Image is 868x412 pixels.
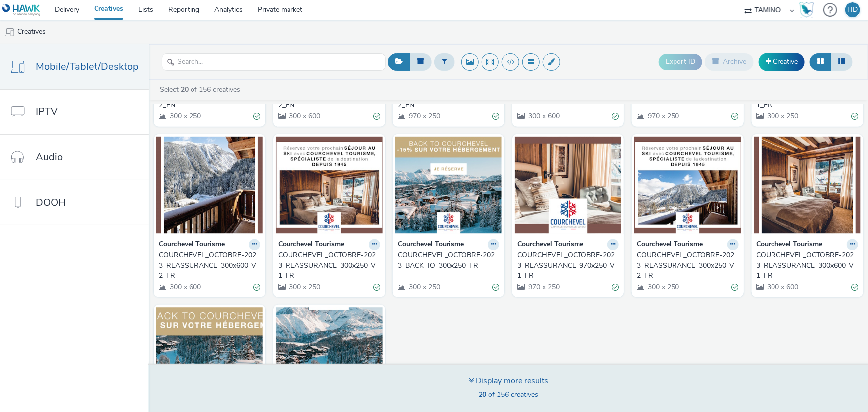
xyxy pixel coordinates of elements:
a: COURCHEVEL_OCTOBRE-2023_REASSURANCE_300x600_V1_FR [757,250,858,281]
img: COURCHEVEL_OCTOBRE-2023_REASSURANCE_300x250_V1_FR visual [276,137,382,234]
span: 970 x 250 [647,111,679,121]
button: Archive [705,53,754,70]
div: HD [848,2,858,17]
span: 300 x 600 [527,111,560,121]
img: undefined Logo [2,4,41,16]
div: Valid [612,282,619,292]
div: COURCHEVEL_OCTOBRE-2023_REASSURANCE_300x600_V2_FR [159,250,256,281]
div: Valid [612,111,619,122]
div: Valid [732,111,739,122]
img: COURCHEVEL_OCTOBRE-2023_REASSURANCE_300x600_V2_FR visual [156,137,263,234]
img: COURCHEVEL_OCTOBRE-2023_BACK-TO_300x250_FR visual [395,137,502,234]
img: COURCHEVEL_OCTOBRE-2023_REASSURANCE_970x250_V1_FR visual [515,137,621,234]
div: Valid [492,111,499,122]
div: Valid [373,111,380,122]
span: 970 x 250 [408,111,440,121]
div: Valid [253,282,260,292]
a: COURCHEVEL_OCTOBRE-2023_REASSURANCE_300x250_V1_FR [278,250,380,281]
span: Mobile/Tablet/Desktop [36,59,139,74]
button: Grid [810,53,831,70]
span: IPTV [36,104,58,119]
a: Creative [759,53,805,71]
span: 300 x 600 [288,111,320,121]
span: 300 x 250 [408,282,440,292]
a: COURCHEVEL_OCTOBRE-2023_REASSURANCE_970x250_V1_FR [517,250,619,281]
div: COURCHEVEL_OCTOBRE-2023_REASSURANCE_300x250_V2_FR [637,250,734,281]
strong: Courchevel Tourisme [278,239,344,251]
img: Hawk Academy [799,2,814,18]
button: Export ID [659,54,702,70]
div: COURCHEVEL_OCTOBRE-2023_BACK-TO_300x250_FR [398,250,495,271]
img: mobile [5,27,15,37]
div: COURCHEVEL_OCTOBRE-2023_REASSURANCE_300x600_V1_FR [757,250,854,281]
strong: Courchevel Tourisme [637,239,703,251]
strong: Courchevel Tourisme [159,239,225,251]
span: of 156 creatives [479,390,538,399]
img: COURCHEVEL_OCTOBRE-2023_BACK-TO_970x250_FR visual [156,307,263,404]
div: Valid [373,282,380,292]
span: 970 x 250 [527,282,560,292]
a: COURCHEVEL_OCTOBRE-2023_REASSURANCE_300x250_V2_FR [637,250,738,281]
div: COURCHEVEL_OCTOBRE-2023_REASSURANCE_300x250_V1_FR [278,250,376,281]
img: COURCHEVEL_OCTOBRE-2023_REASSURANCE_300x600_V1_FR visual [754,137,861,234]
a: Select of 156 creatives [159,85,244,94]
img: COURCHEVEL_OCTOBRE-2023_REASSURANCE_300x250_V2_FR visual [634,137,741,234]
input: Search... [162,53,386,71]
div: Valid [851,111,858,122]
div: Display more results [469,375,548,387]
a: Hawk Academy [799,2,818,18]
span: 300 x 600 [169,282,201,292]
span: 300 x 250 [288,282,320,292]
div: Valid [492,282,499,292]
strong: Courchevel Tourisme [757,239,823,251]
div: Valid [851,282,858,292]
strong: Courchevel Tourisme [398,239,464,251]
strong: 20 [479,390,486,399]
img: COURCHEVEL_OCTOBRE-2023_BACK-TO_300x600_FR visual [276,307,382,404]
button: Table [831,53,853,70]
div: Valid [253,111,260,122]
strong: 20 [181,85,189,94]
span: DOOH [36,195,66,209]
div: Valid [732,282,739,292]
a: COURCHEVEL_OCTOBRE-2023_BACK-TO_300x250_FR [398,250,499,271]
span: 300 x 250 [169,111,201,121]
span: 300 x 250 [647,282,679,292]
strong: Courchevel Tourisme [517,239,583,251]
span: Audio [36,150,63,164]
span: 300 x 250 [767,111,799,121]
a: COURCHEVEL_OCTOBRE-2023_REASSURANCE_300x600_V2_FR [159,250,260,281]
div: COURCHEVEL_OCTOBRE-2023_REASSURANCE_970x250_V1_FR [517,250,615,281]
span: 300 x 600 [767,282,799,292]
